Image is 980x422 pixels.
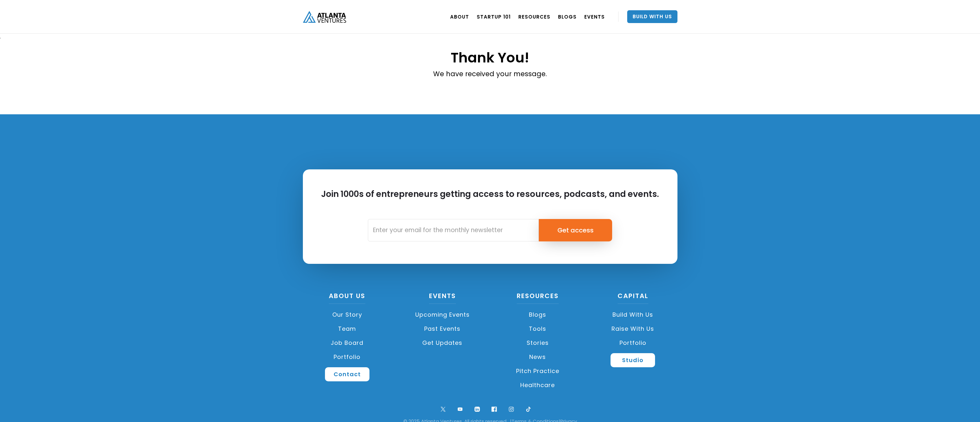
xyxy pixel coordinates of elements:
[368,219,612,241] form: Email Form
[507,405,516,414] img: ig symbol
[517,291,559,304] a: Resources
[303,308,392,322] a: Our Story
[611,353,655,367] a: Studio
[627,10,677,23] a: Build With Us
[588,322,677,336] a: Raise with Us
[368,219,539,241] input: Enter your email for the monthly newsletter
[524,405,533,414] img: tik tok logo
[303,322,392,336] a: Team
[303,350,392,364] a: Portfolio
[340,69,641,79] p: We have received your message.
[490,405,498,414] img: facebook logo
[493,322,582,336] a: Tools
[398,308,487,322] a: Upcoming Events
[450,8,469,26] a: ABOUT
[539,219,612,241] input: Get access
[303,336,392,350] a: Job Board
[493,350,582,364] a: News
[429,291,456,304] a: Events
[325,367,369,381] a: Contact
[493,308,582,322] a: Blogs
[588,336,677,350] a: Portfolio
[493,364,582,378] a: Pitch Practice
[456,405,465,414] img: youtube symbol
[558,8,577,26] a: BLOGS
[329,291,365,304] a: About US
[584,8,605,26] a: EVENTS
[518,8,550,26] a: RESOURCES
[398,336,487,350] a: Get Updates
[493,378,582,392] a: Healthcare
[321,189,659,211] h2: Join 1000s of entrepreneurs getting access to resources, podcasts, and events.
[588,308,677,322] a: Build with us
[477,8,511,26] a: Startup 101
[493,336,582,350] a: Stories
[340,50,641,66] h1: Thank You!
[473,405,482,414] img: linkedin logo
[398,322,487,336] a: Past Events
[618,291,648,304] a: CAPITAL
